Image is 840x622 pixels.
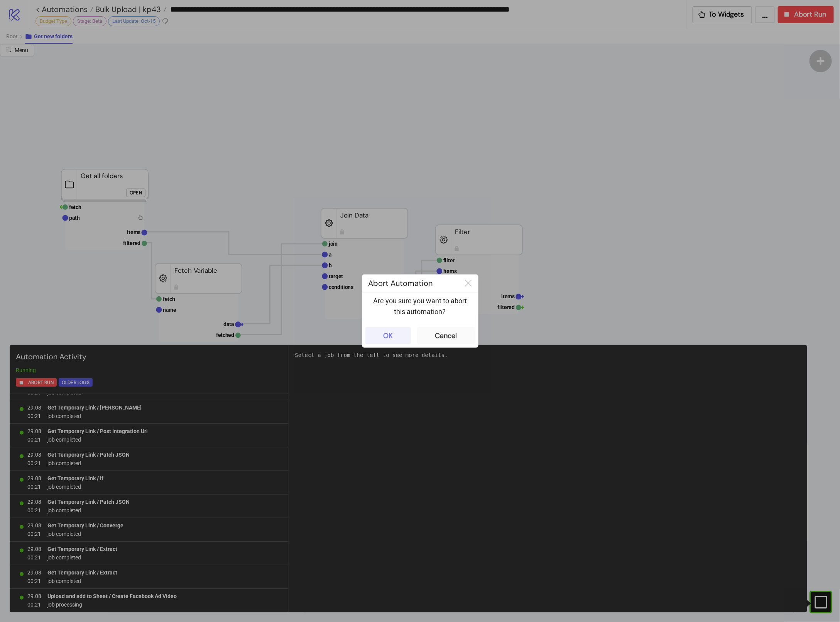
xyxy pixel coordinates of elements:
div: Cancel [435,331,457,340]
button: Cancel [417,327,475,344]
p: Are you sure you want to abort this automation? [368,296,472,318]
div: OK [383,331,393,340]
div: Abort Automation [362,275,459,292]
button: OK [365,327,411,344]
